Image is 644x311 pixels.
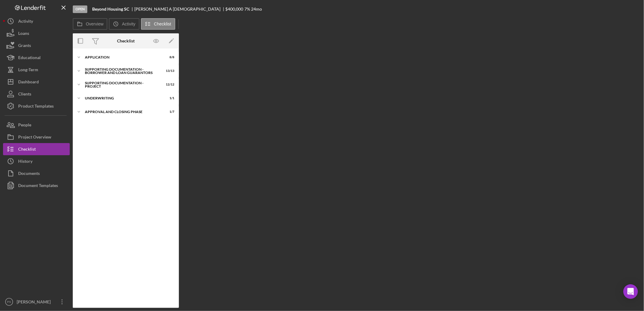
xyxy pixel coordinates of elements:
div: [PERSON_NAME] [15,296,55,309]
b: Beyond Housing SC [92,7,129,12]
div: Application [85,55,159,59]
button: Loans [3,27,70,39]
div: Project Overview [18,131,51,145]
div: Dashboard [18,76,39,89]
div: 24 mo [251,7,262,12]
div: [PERSON_NAME] A [DEMOGRAPHIC_DATA] [134,7,226,12]
label: Activity [122,22,135,26]
button: Dashboard [3,76,70,88]
div: People [18,119,31,132]
button: History [3,155,70,167]
div: Open Intercom Messenger [623,284,638,299]
button: Checklist [3,143,70,155]
div: Educational [18,52,41,65]
text: PS [7,300,11,304]
button: People [3,119,70,131]
button: PS[PERSON_NAME] [3,296,70,308]
button: Document Templates [3,179,70,192]
div: Document Templates [18,179,58,193]
div: Grants [18,39,31,53]
button: Overview [73,18,107,30]
div: Long-Term [18,64,38,77]
button: Educational [3,52,70,64]
div: Supporting Documentation - Project [85,81,159,88]
button: Checklist [141,18,175,30]
div: History [18,155,32,169]
button: Activity [3,15,70,27]
div: 1 / 1 [163,96,174,100]
button: Documents [3,167,70,179]
label: Overview [86,22,103,26]
button: Project Overview [3,131,70,143]
span: $400,000 [226,6,243,12]
button: Activity [109,18,139,30]
div: 13 / 13 [163,69,174,73]
div: 1 / 7 [163,110,174,114]
div: Product Templates [18,100,54,114]
div: Activity [18,15,33,29]
div: 12 / 12 [163,83,174,86]
div: Checklist [18,143,36,157]
div: Underwriting [85,96,159,100]
div: Open [73,5,87,13]
button: Grants [3,39,70,52]
div: 8 / 8 [163,55,174,59]
div: Supporting Documentation - Borrower and Loan Guarantors [85,68,159,75]
label: Checklist [154,22,171,26]
button: Product Templates [3,100,70,112]
div: Clients [18,88,31,102]
div: Documents [18,167,40,181]
button: Long-Term [3,64,70,76]
div: Loans [18,27,29,41]
button: Clients [3,88,70,100]
div: 7 % [244,7,250,12]
div: Approval and Closing Phase [85,110,159,114]
div: Checklist [117,38,135,43]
